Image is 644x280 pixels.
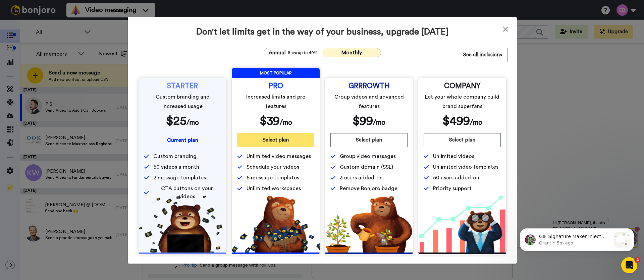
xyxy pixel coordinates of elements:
span: $ 99 [353,115,373,127]
span: Schedule your videos [247,163,299,171]
span: /mo [186,119,199,126]
img: mute-white.svg [21,21,30,30]
span: $ 39 [260,115,280,127]
span: Unlimited videos [433,152,474,160]
button: Monthly [322,48,381,57]
span: Annual [269,49,286,57]
span: /mo [373,119,385,126]
img: 3183ab3e-59ed-45f6-af1c-10226f767056-1659068401.jpg [1,1,19,19]
img: baac238c4e1197dfdb093d3ea7416ec4.png [418,195,506,253]
span: Increased limits and pro features [238,92,313,111]
button: AnnualSave up to 40% [264,48,322,57]
button: Select plan [424,133,501,147]
span: /mo [470,119,482,126]
span: Group videos and advanced features [332,92,407,111]
button: Select plan [330,133,408,147]
span: 2 message templates [153,174,206,182]
button: See all inclusions [458,48,507,62]
span: PRO [269,83,283,89]
span: $ 499 [442,115,470,127]
span: Custom branding and increased usage [145,92,220,111]
span: Hi [PERSON_NAME], thanks for joining us with a paid account! Wanted to say thanks in person, so p... [38,6,91,53]
span: Unlimited video templates [433,163,498,171]
span: Priority support [433,184,472,192]
span: CTA buttons on your videos [153,184,221,201]
span: COMPANY [444,83,480,89]
span: Current plan [167,137,198,143]
span: Custom branding [153,152,197,160]
span: 3 users added-on [340,174,383,182]
iframe: Intercom live chat [621,257,637,273]
span: Unlimited video messages [247,152,311,160]
span: Remove Bonjoro badge [340,184,397,192]
span: Monthly [341,50,362,55]
span: Group video messages [340,152,396,160]
span: GRRROWTH [348,83,390,89]
button: Select plan [237,133,314,147]
span: 50 videos a month [153,163,199,171]
span: Custom domain (SSL) [340,163,393,171]
span: 5 message templates [247,174,299,182]
span: Save up to 40% [288,50,318,55]
span: STARTER [167,83,198,89]
img: 5112517b2a94bd7fef09f8ca13467cef.png [139,195,226,253]
span: 50 users added-on [433,174,479,182]
span: 2 [635,257,640,263]
span: Unlimited workspaces [247,184,301,192]
iframe: Intercom notifications message [510,215,644,262]
span: Let your whole company build brand superfans [425,92,500,111]
span: /mo [280,119,292,126]
img: b5b10b7112978f982230d1107d8aada4.png [232,195,320,253]
span: MOST POPULAR [232,68,320,78]
span: $ 25 [166,115,186,127]
img: edd2fd70e3428fe950fd299a7ba1283f.png [325,195,413,253]
span: Don't let limits get in the way of your business, upgrade [DATE] [137,26,507,37]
